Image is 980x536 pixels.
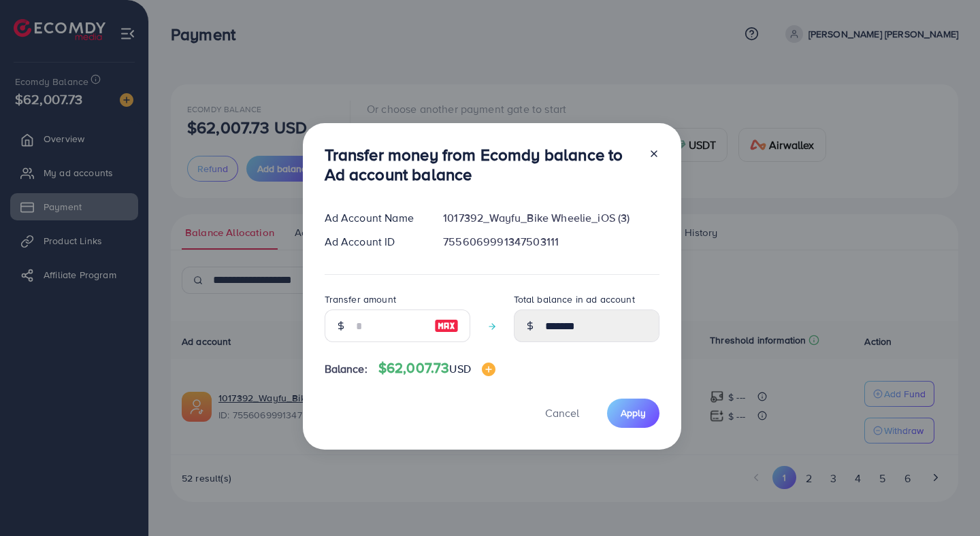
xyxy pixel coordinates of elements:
[449,361,470,376] span: USD
[432,234,670,250] div: 7556069991347503111
[314,234,433,250] div: Ad Account ID
[922,475,970,526] iframe: Chat
[325,145,638,184] h3: Transfer money from Ecomdy balance to Ad account balance
[434,318,459,334] img: image
[325,292,396,306] label: Transfer amount
[482,363,495,376] img: image
[621,406,646,420] span: Apply
[607,399,659,428] button: Apply
[325,361,367,377] span: Balance:
[528,399,596,428] button: Cancel
[545,405,579,420] span: Cancel
[314,210,433,226] div: Ad Account Name
[378,360,495,377] h4: $62,007.73
[514,292,635,306] label: Total balance in ad account
[432,210,670,226] div: 1017392_Wayfu_Bike Wheelie_iOS (3)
